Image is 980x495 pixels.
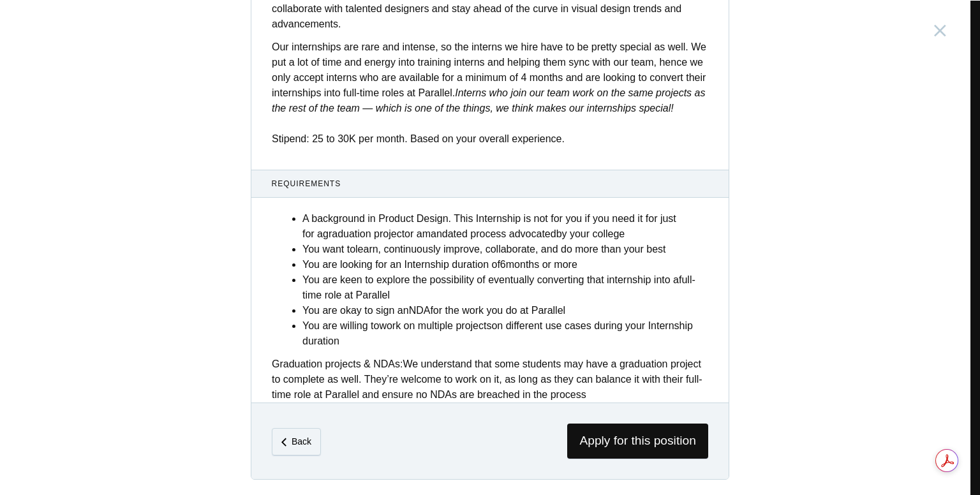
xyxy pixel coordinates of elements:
[567,424,708,459] span: Apply for this position
[302,318,708,349] li: You are willing to on different use cases during your Internship duration
[272,87,705,114] em: Interns who join our team work on the same projects as the rest of the team — which is one of the...
[272,178,709,189] span: Requirements
[302,303,708,318] li: You are okay to sign an for the work you do at Parallel
[470,228,556,239] strong: process advocated
[302,242,708,257] li: You want to
[302,272,708,303] li: You are keen to explore the possibility of eventually converting that internship into a
[292,436,311,447] em: Back
[355,244,666,255] strong: learn, continuously improve, collaborate, and do more than your best
[272,358,403,369] strong: Graduation projects & NDAs:
[506,259,577,270] strong: months or more
[500,259,506,270] strong: 6
[323,228,405,239] strong: graduation project
[379,320,491,331] strong: work on multiple projects
[422,228,468,239] strong: mandated
[272,40,708,147] p: Our internships are rare and intense, so the interns we hire have to be pretty special as well. W...
[409,305,431,316] strong: NDA
[302,257,708,272] li: You are looking for an Internship duration of
[272,357,708,403] div: We understand that some students may have a graduation project to complete as well. They’re welco...
[272,133,306,144] strong: Stipend
[302,211,708,242] li: A background in Product Design. This Internship is not for you if you need it for just for a or a...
